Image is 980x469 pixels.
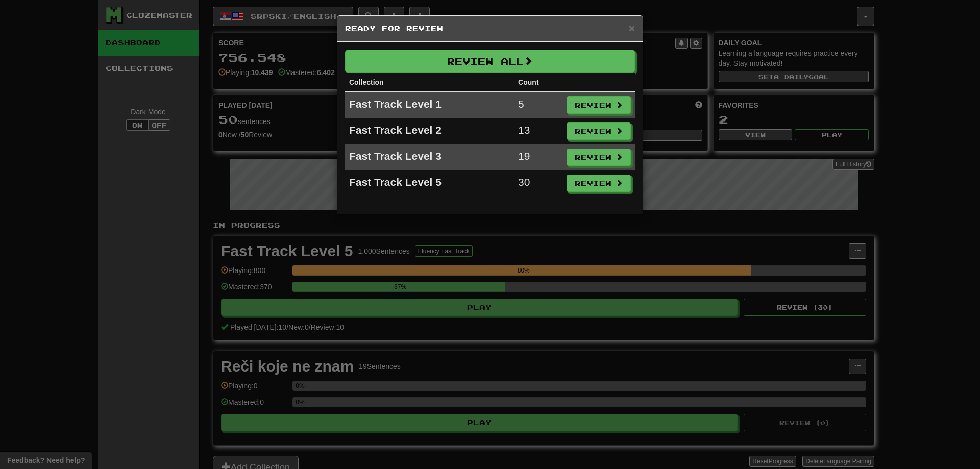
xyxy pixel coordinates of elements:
[345,144,514,170] td: Fast Track Level 3
[345,92,514,118] td: Fast Track Level 1
[514,92,562,118] td: 5
[514,118,562,144] td: 13
[567,96,631,114] button: Review
[345,23,635,34] h5: Ready for Review
[345,118,514,144] td: Fast Track Level 2
[514,73,562,92] th: Count
[514,144,562,170] td: 19
[514,170,562,196] td: 30
[567,149,631,166] button: Review
[345,50,635,73] button: Review All
[629,22,635,33] button: Close
[567,122,631,140] button: Review
[567,175,631,192] button: Review
[345,73,514,92] th: Collection
[629,22,635,34] span: ×
[345,170,514,196] td: Fast Track Level 5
